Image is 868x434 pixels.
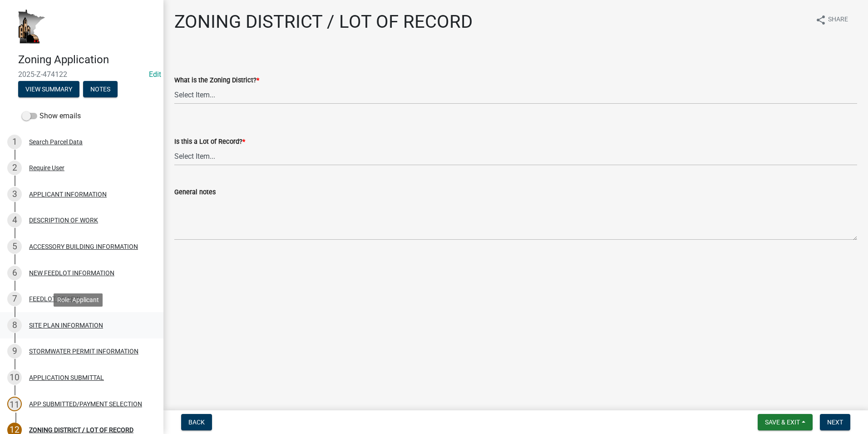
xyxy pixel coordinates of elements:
img: Houston County, Minnesota [18,10,45,44]
div: 9 [7,344,22,358]
label: Show emails [22,111,81,121]
div: ZONING DISTRICT / LOT OF RECORD [29,427,133,433]
wm-modal-confirm: Notes [83,86,118,93]
div: APPLICATION SUBMITTAL [29,374,104,381]
div: ACCESSORY BUILDING INFORMATION [29,243,138,250]
div: 3 [7,187,22,202]
div: Require User [29,165,64,171]
button: View Summary [18,81,79,97]
div: SITE PLAN INFORMATION [29,322,103,328]
div: 2 [7,161,22,175]
button: Notes [83,81,118,97]
span: Back [188,419,205,426]
div: APPLICANT INFORMATION [29,191,107,197]
div: 1 [7,135,22,149]
div: Search Parcel Data [29,139,83,145]
div: 11 [7,397,22,411]
div: 4 [7,213,22,227]
button: Next [820,414,850,430]
h1: ZONING DISTRICT / LOT OF RECORD [174,11,473,33]
label: Is this a Lot of Record? [174,139,245,145]
div: 7 [7,292,22,306]
div: NEW FEEDLOT INFORMATION [29,270,114,276]
i: share [815,15,826,25]
h4: Zoning Application [18,53,156,66]
div: 6 [7,266,22,280]
div: Role: Applicant [54,293,103,307]
div: APP SUBMITTED/PAYMENT SELECTION [29,401,142,407]
span: Next [827,419,843,426]
a: Edit [149,70,161,79]
label: General notes [174,189,216,196]
button: Back [181,414,212,430]
span: Share [828,15,848,25]
div: STORMWATER PERMIT INFORMATION [29,348,138,354]
div: 5 [7,239,22,254]
div: 10 [7,370,22,385]
button: Save & Exit [758,414,813,430]
div: DESCRIPTION OF WORK [29,217,98,223]
span: Save & Exit [765,419,800,426]
button: shareShare [808,11,855,29]
span: 2025-Z-474122 [18,70,145,79]
wm-modal-confirm: Edit Application Number [149,70,161,79]
div: 8 [7,318,22,333]
div: FEEDLOT REVIEW [29,296,80,302]
label: What is the Zoning District? [174,77,259,84]
wm-modal-confirm: Summary [18,86,79,93]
